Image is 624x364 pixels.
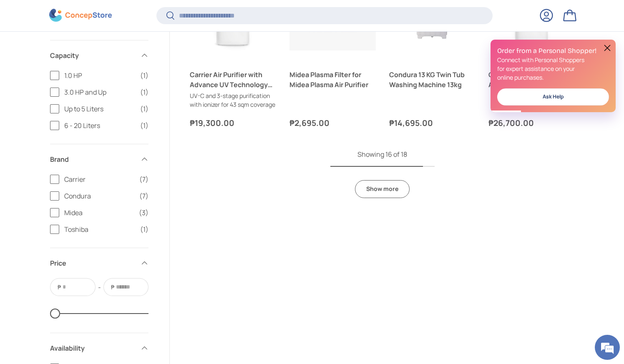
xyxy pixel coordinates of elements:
span: Midea [64,208,134,218]
span: Condura [64,191,134,201]
div: Chat with us now [43,47,140,58]
summary: Capacity [50,40,148,70]
span: 6 - 20 Liters [64,120,135,131]
span: Carrier [64,174,134,184]
span: Price [50,258,135,268]
summary: Price [50,248,148,278]
span: Showing 16 of 18 [357,150,407,159]
div: Minimize live chat window [137,4,157,24]
a: Midea Plasma Filter for Midea Plasma Air Purifier [289,70,376,90]
a: Condura 13 KG Twin Tub Washing Machine 13kg [389,70,476,90]
textarea: Type your message and hit 'Enter' [4,228,159,257]
h2: Order from a Personal Shopper! [497,46,609,55]
span: (1) [140,70,148,80]
span: 3.0 HP and Up [64,87,135,97]
p: Connect with Personal Shoppers for expert assistance on your online purchases. [497,55,609,82]
span: (1) [140,120,148,131]
summary: Brand [50,144,148,174]
span: (1) [140,224,148,234]
span: - [98,282,101,292]
a: Carrier Air Purifier with Advance UV Technology (CADR510) [488,70,575,90]
span: Up to 5 Liters [64,104,135,114]
span: ₱ [110,283,115,291]
span: (3) [139,208,148,218]
span: (7) [139,191,148,201]
span: Brand [50,154,135,164]
a: Show more [355,180,410,198]
img: ConcepStore [49,9,112,22]
span: Availability [50,343,135,353]
a: Carrier Air Purifier with Advance UV Technology (CADR360) [190,70,276,90]
span: Toshiba [64,224,135,234]
span: We're online! [48,105,115,189]
span: 1.0 HP [64,70,135,80]
span: Capacity [50,50,135,60]
span: (7) [139,174,148,184]
summary: Availability [50,333,148,363]
span: (1) [140,104,148,114]
nav: Pagination [190,149,575,198]
span: (1) [140,87,148,97]
a: Ask Help [497,88,609,105]
span: ₱ [57,283,62,291]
